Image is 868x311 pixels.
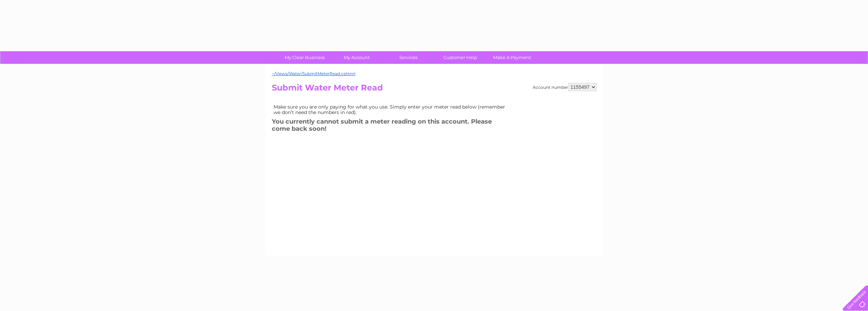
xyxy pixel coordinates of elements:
[272,71,355,76] a: ~/Views/Water/SubmitMeterRead.cshtml
[432,51,488,64] a: Customer Help
[328,51,385,64] a: My Account
[272,83,597,96] h2: Submit Water Meter Read
[484,51,540,64] a: Make A Payment
[380,51,437,64] a: Services
[533,83,597,91] div: Account number
[272,102,511,117] td: Make sure you are only paying for what you use. Simply enter your meter read below (remember we d...
[277,51,333,64] a: My Clear Business
[272,117,511,136] h3: You currently cannot submit a meter reading on this account. Please come back soon!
